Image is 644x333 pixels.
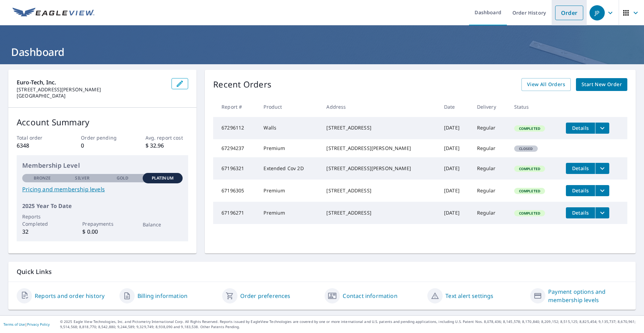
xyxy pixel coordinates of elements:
[34,175,51,181] p: Bronze
[515,146,537,151] span: Closed
[570,165,591,172] span: Details
[213,139,258,157] td: 67294237
[82,220,123,227] p: Prepayments
[471,180,509,202] td: Regular
[22,202,183,210] p: 2025 Year To Date
[3,322,50,326] p: |
[471,157,509,180] td: Regular
[143,221,183,228] p: Balance
[145,134,189,141] p: Avg. report cost
[22,227,62,236] p: 32
[570,125,591,131] span: Details
[326,124,433,131] div: [STREET_ADDRESS]
[438,202,471,224] td: [DATE]
[137,292,187,300] a: Billing information
[82,227,123,236] p: $ 0.00
[145,141,189,150] p: $ 32.96
[22,213,62,227] p: Reports Completed
[471,97,509,117] th: Delivery
[438,157,471,180] td: [DATE]
[438,180,471,202] td: [DATE]
[22,185,183,193] a: Pricing and membership levels
[582,80,622,89] span: Start New Order
[595,123,609,134] button: filesDropdownBtn-67296112
[515,166,544,171] span: Completed
[326,187,433,194] div: [STREET_ADDRESS]
[213,78,271,91] p: Recent Orders
[75,175,90,181] p: Silver
[8,45,636,59] h1: Dashboard
[321,97,438,117] th: Address
[258,157,321,180] td: Extended Cov 2D
[17,93,166,99] p: [GEOGRAPHIC_DATA]
[81,141,124,150] p: 0
[521,78,571,91] a: View All Orders
[326,209,433,216] div: [STREET_ADDRESS]
[60,319,641,330] p: © 2025 Eagle View Technologies, Inc. and Pictometry International Corp. All Rights Reserved. Repo...
[326,165,433,172] div: [STREET_ADDRESS][PERSON_NAME]
[595,163,609,174] button: filesDropdownBtn-67196321
[471,202,509,224] td: Regular
[35,292,104,300] a: Reports and order history
[471,139,509,157] td: Regular
[438,117,471,139] td: [DATE]
[213,202,258,224] td: 67196271
[12,8,94,18] img: EV Logo
[258,97,321,117] th: Product
[509,97,560,117] th: Status
[17,86,166,93] p: [STREET_ADDRESS][PERSON_NAME]
[566,207,595,218] button: detailsBtn-67196271
[515,126,544,131] span: Completed
[515,189,544,193] span: Completed
[527,80,565,89] span: View All Orders
[213,117,258,139] td: 67296112
[258,180,321,202] td: Premium
[595,185,609,196] button: filesDropdownBtn-67196305
[81,134,124,141] p: Order pending
[258,117,321,139] td: Walls
[471,117,509,139] td: Regular
[589,5,605,20] div: JP
[438,139,471,157] td: [DATE]
[570,209,591,216] span: Details
[27,322,50,327] a: Privacy Policy
[17,141,60,150] p: 6348
[343,292,397,300] a: Contact information
[445,292,493,300] a: Text alert settings
[438,97,471,117] th: Date
[17,267,627,276] p: Quick Links
[258,202,321,224] td: Premium
[570,187,591,194] span: Details
[17,78,166,86] p: Euro-Tech, Inc.
[152,175,174,181] p: Platinum
[566,185,595,196] button: detailsBtn-67196305
[213,157,258,180] td: 67196321
[117,175,128,181] p: Gold
[3,322,25,327] a: Terms of Use
[515,211,544,216] span: Completed
[566,123,595,134] button: detailsBtn-67296112
[566,163,595,174] button: detailsBtn-67196321
[258,139,321,157] td: Premium
[17,134,60,141] p: Total order
[17,116,188,128] p: Account Summary
[555,6,583,20] a: Order
[22,161,183,170] p: Membership Level
[326,145,433,152] div: [STREET_ADDRESS][PERSON_NAME]
[576,78,627,91] a: Start New Order
[240,292,291,300] a: Order preferences
[213,97,258,117] th: Report #
[595,207,609,218] button: filesDropdownBtn-67196271
[548,288,627,304] a: Payment options and membership levels
[213,180,258,202] td: 67196305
